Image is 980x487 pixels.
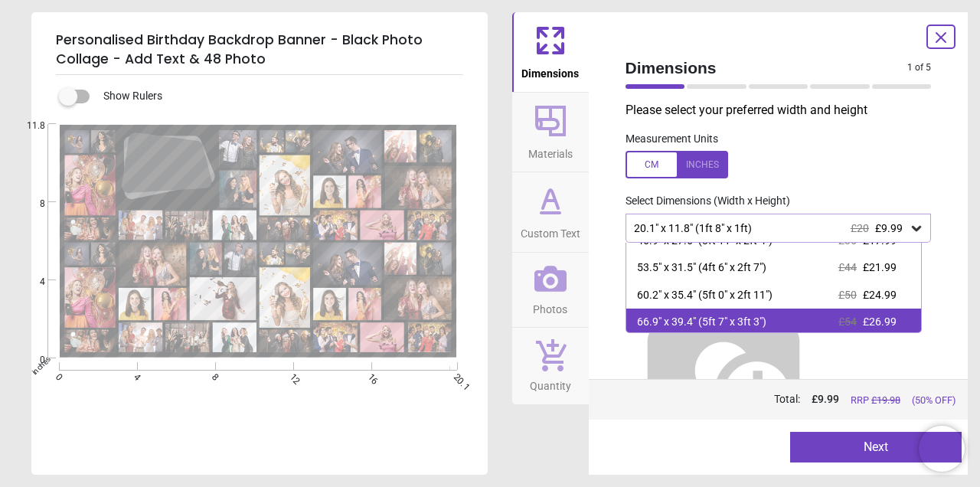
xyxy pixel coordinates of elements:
span: 1 of 5 [907,61,931,74]
div: Total: [624,392,956,407]
span: 11.8 [16,119,45,132]
span: (50% OFF) [912,394,955,407]
span: £24.99 [863,289,897,301]
span: £21.99 [863,261,897,273]
span: 9.99 [818,393,839,405]
iframe: Brevo live chat [919,426,965,472]
h5: Personalised Birthday Backdrop Banner - Black Photo Collage - Add Text & 48 Photo [56,25,463,75]
span: £50 [838,289,857,301]
div: 66.9" x 39.4" (5ft 7" x 3ft 3") [637,315,766,330]
span: Materials [528,139,573,162]
button: Materials [512,93,589,172]
span: £26.99 [863,315,897,328]
button: Custom Text [512,172,589,252]
span: £20 [851,222,869,234]
button: Dimensions [512,12,589,92]
button: Next [790,432,962,462]
label: Measurement Units [626,132,718,147]
p: Please select your preferred width and height [626,102,944,119]
span: Dimensions [521,59,579,82]
span: 4 [16,276,45,289]
span: Custom Text [521,219,580,242]
span: RRP [851,394,900,407]
span: Dimensions [626,57,908,79]
button: Quantity [512,328,589,404]
span: 8 [16,198,45,211]
span: £9.99 [875,222,903,234]
span: £ 19.98 [871,394,900,406]
img: Helper for size comparison [626,267,822,463]
div: 60.2" x 35.4" (5ft 0" x 2ft 11") [637,288,773,303]
span: £ [812,392,839,407]
div: 53.5" x 31.5" (4ft 6" x 2ft 7") [637,260,766,276]
div: 20.1" x 11.8" (1ft 8" x 1ft) [632,222,910,235]
span: £54 [838,315,857,328]
span: 0 [16,354,45,367]
label: Select Dimensions (Width x Height) [613,194,790,209]
div: Show Rulers [68,87,488,106]
span: Quantity [530,371,571,394]
span: £44 [838,261,857,273]
span: Photos [533,295,567,318]
button: Photos [512,253,589,328]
